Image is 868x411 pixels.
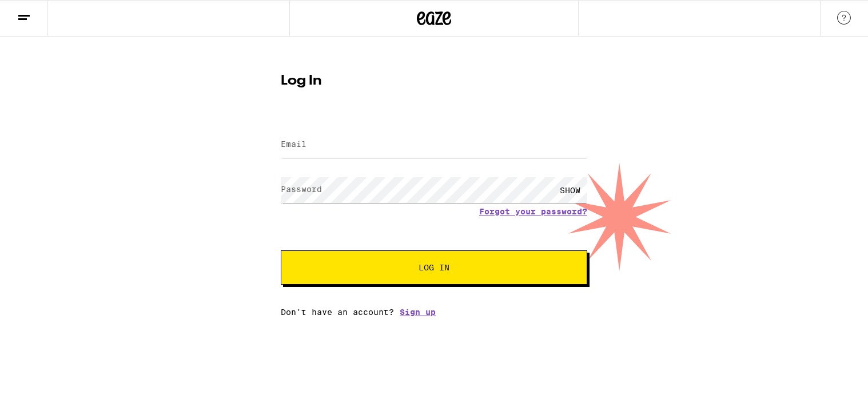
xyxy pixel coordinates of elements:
span: Log In [419,264,449,272]
button: Log In [281,250,587,285]
div: SHOW [553,177,587,203]
label: Email [281,139,306,149]
h1: Log In [281,74,587,88]
label: Password [281,185,322,194]
input: Email [281,132,587,158]
a: Forgot your password? [479,207,587,216]
div: Don't have an account? [281,308,587,317]
a: Sign up [400,308,436,317]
